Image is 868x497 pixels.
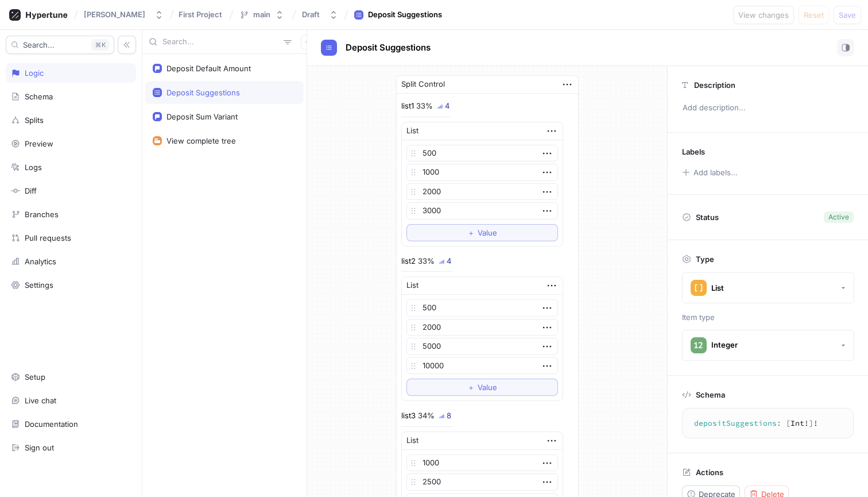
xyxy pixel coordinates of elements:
div: Settings [25,280,53,290]
button: ＋Value [406,379,559,396]
input: Enter number here [406,319,559,336]
p: Type [696,255,714,264]
div: Logic [25,68,44,78]
div: List [406,280,418,291]
div: main [253,10,270,20]
span: Deposit Suggestions [346,43,431,52]
span: View changes [738,11,789,18]
span: Value [478,229,497,236]
p: Description [694,80,735,90]
button: Draft [297,5,343,24]
button: View changes [733,6,794,24]
p: list1 [401,101,414,112]
p: list3 [401,410,416,422]
p: Status [696,209,719,225]
textarea: depositSuggestions: [Int!]! [687,413,848,434]
input: Enter number here [406,202,559,219]
p: list2 [401,256,416,267]
button: List [682,272,854,303]
div: K [91,39,109,51]
div: Sign out [25,443,54,452]
div: Logs [25,163,42,172]
div: 34% [418,412,435,419]
input: Enter number here [406,357,559,375]
div: 8 [447,412,451,419]
p: Schema [696,390,725,399]
div: Deposit Suggestions [166,88,240,97]
div: 33% [416,102,433,110]
input: Enter number here [406,473,559,491]
div: Pull requests [25,233,71,242]
div: Integer [711,340,738,350]
p: Labels [682,147,705,156]
input: Enter number here [406,338,559,355]
p: Add description... [677,98,858,118]
div: List [406,125,418,137]
div: Split Control [401,79,445,90]
div: Draft [302,10,320,20]
span: First Project [179,10,222,18]
div: Deposit Sum Variant [166,112,238,121]
span: Reset [804,11,824,18]
div: List [406,435,418,446]
div: Splits [25,115,44,125]
a: Documentation [6,414,136,434]
div: List [711,283,724,293]
div: Live chat [25,396,56,405]
div: Setup [25,372,45,382]
button: main [235,5,289,24]
button: Save [834,6,861,24]
div: [PERSON_NAME] [84,10,145,20]
input: Enter number here [406,183,559,201]
div: Active [828,212,849,222]
button: Integer [682,330,854,361]
input: Enter number here [406,454,559,472]
div: Deposit Suggestions [368,9,442,21]
input: Search... [162,36,279,48]
div: Branches [25,210,59,219]
div: Diff [25,186,37,195]
div: Deposit Default Amount [166,64,251,73]
button: ＋Value [406,224,559,241]
div: Schema [25,92,53,101]
div: 33% [418,257,435,265]
span: ＋ [467,229,475,236]
p: Actions [696,468,723,477]
button: Reset [799,6,829,24]
div: 4 [445,102,449,110]
input: Enter number here [406,299,559,317]
div: View complete tree [166,136,236,145]
p: Item type [682,312,854,323]
div: Analytics [25,257,56,266]
div: Documentation [25,419,78,429]
input: Enter number here [406,145,559,162]
button: Search...K [6,36,114,54]
div: Preview [25,139,53,148]
input: Enter number here [406,164,559,181]
div: 4 [447,257,451,265]
span: ＋ [467,384,475,391]
button: Add labels... [678,165,741,180]
span: Save [839,11,856,18]
span: Value [478,384,497,391]
span: Search... [23,41,55,48]
button: [PERSON_NAME] [79,5,168,24]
